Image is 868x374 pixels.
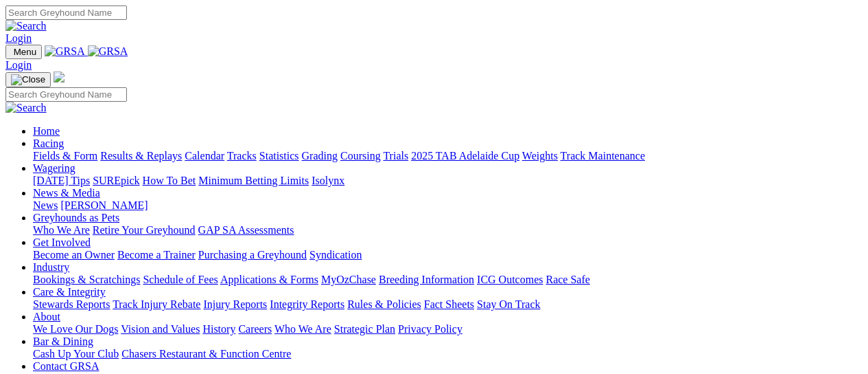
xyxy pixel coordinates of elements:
[33,261,69,273] a: Industry
[14,47,36,57] span: Menu
[93,224,196,236] a: Retire Your Greyhound
[379,274,474,285] a: Breeding Information
[383,150,408,162] a: Trials
[11,74,45,85] img: Close
[546,274,589,285] a: Race Safe
[33,125,60,137] a: Home
[347,298,421,310] a: Rules & Policies
[33,199,58,211] a: News
[274,323,331,335] a: Who We Are
[33,335,93,347] a: Bar & Dining
[33,187,100,199] a: News & Media
[33,274,863,286] div: Industry
[198,249,307,261] a: Purchasing a Greyhound
[522,150,558,162] a: Weights
[33,311,60,322] a: About
[117,249,196,261] a: Become a Trainer
[198,175,309,186] a: Minimum Betting Limits
[100,150,182,162] a: Results & Replays
[424,298,474,310] a: Fact Sheets
[309,249,362,261] a: Syndication
[33,199,863,212] div: News & Media
[270,298,344,310] a: Integrity Reports
[203,298,267,310] a: Injury Reports
[33,348,119,360] a: Cash Up Your Club
[477,274,543,285] a: ICG Outcomes
[33,274,140,285] a: Bookings & Scratchings
[5,102,47,114] img: Search
[477,298,540,310] a: Stay On Track
[5,72,51,87] button: Toggle navigation
[33,162,75,174] a: Wagering
[202,323,235,335] a: History
[185,150,224,162] a: Calendar
[198,224,294,236] a: GAP SA Assessments
[5,45,42,59] button: Toggle navigation
[259,150,299,162] a: Statistics
[5,5,127,20] input: Search
[33,224,863,236] div: Greyhounds as Pets
[88,45,128,58] img: GRSA
[33,137,64,149] a: Racing
[33,150,863,162] div: Racing
[5,59,32,71] a: Login
[33,298,110,310] a: Stewards Reports
[5,87,127,102] input: Search
[33,150,97,162] a: Fields & Form
[321,274,376,285] a: MyOzChase
[33,212,119,223] a: Greyhounds as Pets
[121,323,200,335] a: Vision and Values
[398,323,462,335] a: Privacy Policy
[33,249,115,261] a: Become an Owner
[312,175,344,186] a: Isolynx
[220,274,318,285] a: Applications & Forms
[33,323,863,335] div: About
[33,286,106,298] a: Care & Integrity
[238,323,272,335] a: Careers
[45,45,85,58] img: GRSA
[302,150,338,162] a: Grading
[33,323,118,335] a: We Love Our Dogs
[340,150,381,162] a: Coursing
[143,175,196,186] a: How To Bet
[334,323,395,335] a: Strategic Plan
[113,298,200,310] a: Track Injury Rebate
[561,150,645,162] a: Track Maintenance
[33,348,863,360] div: Bar & Dining
[33,236,91,248] a: Get Involved
[33,298,863,311] div: Care & Integrity
[33,175,90,186] a: [DATE] Tips
[5,32,32,44] a: Login
[60,199,148,211] a: [PERSON_NAME]
[411,150,519,162] a: 2025 TAB Adelaide Cup
[33,249,863,261] div: Get Involved
[121,348,291,360] a: Chasers Restaurant & Function Centre
[93,175,139,186] a: SUREpick
[5,20,47,32] img: Search
[54,71,64,82] img: logo-grsa-white.png
[143,274,218,285] a: Schedule of Fees
[227,150,257,162] a: Tracks
[33,360,99,372] a: Contact GRSA
[33,224,90,236] a: Who We Are
[33,175,863,187] div: Wagering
